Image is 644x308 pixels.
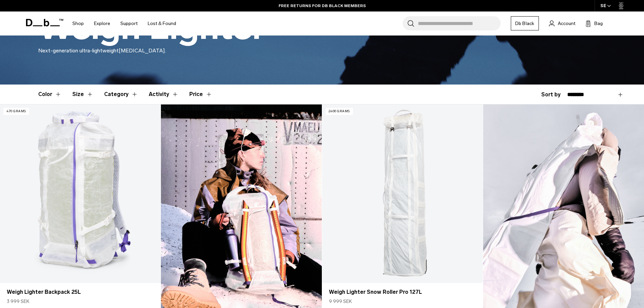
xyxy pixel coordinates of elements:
a: Account [549,19,575,27]
a: Weigh Lighter Snow Roller Pro 127L [322,104,483,283]
a: Weigh Lighter Backpack 25L [7,288,154,296]
button: Toggle Filter [38,85,62,104]
a: Db Black [511,16,539,30]
span: 9 999 SEK [329,298,352,305]
button: Toggle Filter [72,85,93,104]
span: Next-generation ultra-lightweight [38,47,119,54]
a: Explore [94,11,110,35]
a: Lost & Found [148,11,176,35]
nav: Main Navigation [67,11,181,35]
button: Bag [586,19,603,27]
button: Toggle Price [189,85,212,104]
button: Toggle Filter [104,85,138,104]
a: Support [120,11,138,35]
span: [MEDICAL_DATA]. [119,47,166,54]
button: Toggle Filter [149,85,178,104]
p: 2400 grams [326,108,353,115]
h1: Weigh Lighter™ [38,7,300,47]
span: Bag [594,20,603,27]
a: Shop [72,11,84,35]
a: FREE RETURNS FOR DB BLACK MEMBERS [279,3,366,9]
span: Account [558,20,575,27]
span: 3 999 SEK [7,298,29,305]
a: Weigh Lighter Snow Roller Pro 127L [329,288,476,296]
p: 470 grams [3,108,29,115]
